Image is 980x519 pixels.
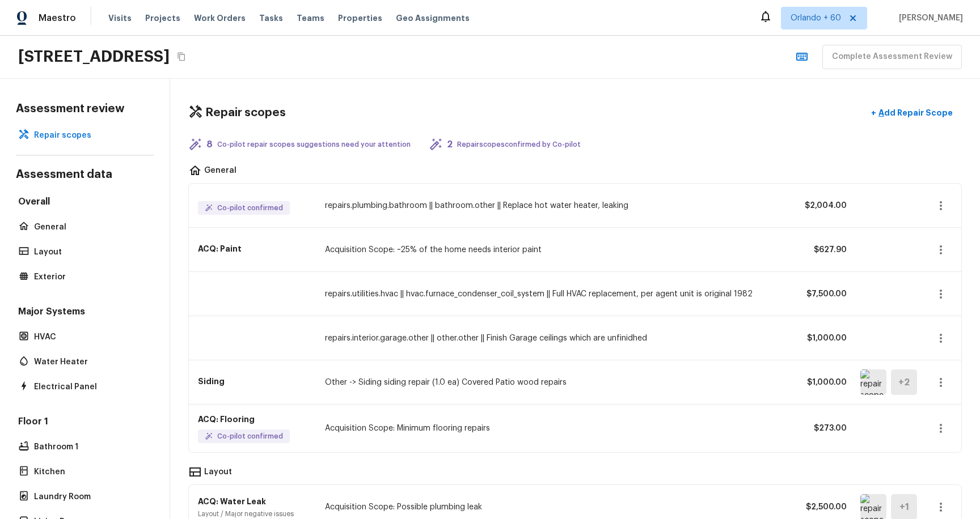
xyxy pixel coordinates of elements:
p: HVAC [34,331,147,343]
h4: Repair scopes [205,105,286,120]
p: General [34,222,147,233]
p: Co-pilot repair scopes suggestions need your attention [217,140,411,149]
p: $1,000.00 [796,377,847,388]
span: Work Orders [194,12,246,24]
h2: [STREET_ADDRESS] [18,46,170,67]
p: Add Repair Scope [876,107,953,118]
span: Visits [108,12,132,24]
p: Laundry Room [34,491,147,503]
h4: Assessment review [16,101,154,116]
span: [PERSON_NAME] [894,12,963,24]
span: Tasks [259,14,283,22]
p: repairs.interior.garage.other || other.other || Finish Garage ceilings which are unfinidhed [325,333,783,344]
p: Water Heater [34,356,147,368]
p: repairs.utilities.hvac || hvac.furnace_condenser_coil_system || Full HVAC replacement, per agent ... [325,288,783,300]
img: repair scope asset [860,369,886,395]
h5: + 1 [899,501,909,513]
span: Properties [338,12,382,24]
p: Co-pilot confirmed [217,203,283,212]
span: Orlando + 60 [791,12,841,24]
p: Layout / Major negative issues [198,509,294,518]
p: Exterior [34,271,147,283]
button: Copy Address [174,49,189,64]
h5: 2 [447,138,453,151]
button: +Add Repair Scope [862,101,962,125]
p: Repair scopes [34,130,147,141]
p: ACQ: Water Leak [198,496,294,507]
p: Bathroom 1 [34,441,147,453]
h5: Overall [16,195,154,210]
p: Repair scopes confirmed by Co-pilot [457,140,581,149]
p: $273.00 [796,423,847,434]
p: Kitchen [34,466,147,478]
span: Projects [145,12,180,24]
span: Maestro [39,12,76,24]
p: Acquisition Scope: Minimum flooring repairs [325,423,783,434]
span: Teams [297,12,324,24]
p: Electrical Panel [34,381,147,393]
p: General [204,165,236,178]
h5: Floor 1 [16,415,154,430]
p: repairs.plumbing.bathroom || bathroom.other || Replace hot water heater, leaking [325,200,783,211]
p: $627.90 [796,244,847,256]
p: ACQ: Flooring [198,414,290,425]
p: Co-pilot confirmed [217,432,283,441]
h4: Assessment data [16,167,154,184]
p: Acquisition Scope: Possible plumbing leak [325,501,783,513]
p: $2,004.00 [796,200,847,211]
p: Other -> Siding siding repair (1.0 ea) Covered Patio wood repairs [325,377,783,388]
p: $2,500.00 [796,501,847,513]
p: $7,500.00 [796,288,847,300]
span: Geo Assignments [396,12,470,24]
h5: 8 [206,138,213,151]
p: Layout [34,246,147,258]
h5: Major Systems [16,305,154,320]
p: Siding [198,376,225,387]
p: Acquisition Scope: ~25% of the home needs interior paint [325,244,783,256]
p: Layout [204,466,232,480]
p: $1,000.00 [796,333,847,344]
p: ACQ: Paint [198,243,242,254]
h5: + 2 [898,376,910,389]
